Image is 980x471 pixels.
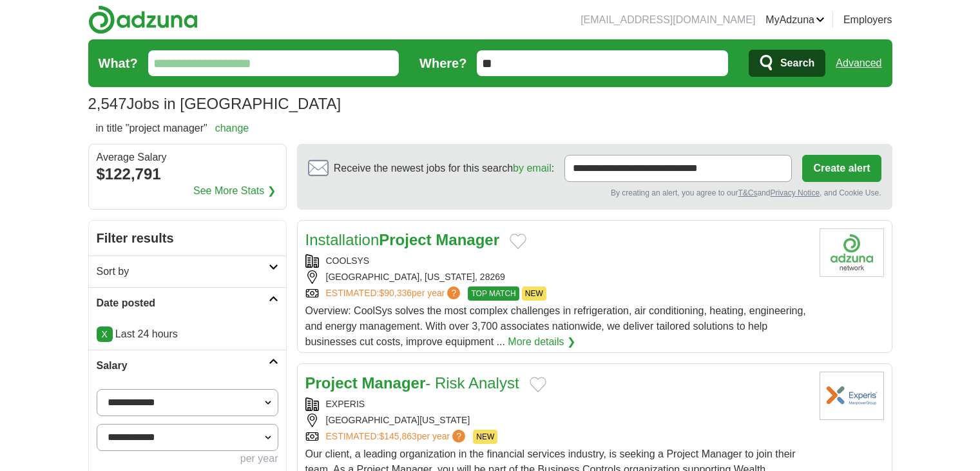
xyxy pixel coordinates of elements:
[749,50,825,77] button: Search
[97,358,269,374] h2: Salary
[334,161,554,176] span: Receive the newest jobs for this search :
[362,374,426,392] strong: Manager
[305,231,500,248] a: InstallationProject Manager
[379,431,416,441] span: $145,863
[89,221,286,256] h2: Filter results
[88,95,341,112] h1: Jobs in [GEOGRAPHIC_DATA]
[305,374,519,392] a: Project Manager- Risk Analyst
[97,326,113,342] a: X
[765,12,825,28] a: MyAdzuna
[836,50,881,76] a: Advanced
[508,334,575,350] a: More details ❯
[436,231,499,248] strong: Manager
[305,254,809,268] div: COOLSYS
[305,414,809,427] div: [GEOGRAPHIC_DATA][US_STATE]
[305,270,809,284] div: [GEOGRAPHIC_DATA], [US_STATE], 28269
[305,305,806,347] span: Overview: CoolSys solves the most complex challenges in refrigeration, air conditioning, heating,...
[97,326,278,342] p: Last 24 hours
[468,286,519,301] span: TOP MATCH
[379,288,412,298] span: $90,336
[215,123,249,134] a: change
[522,286,546,301] span: NEW
[89,350,286,381] a: Salary
[770,188,820,197] a: Privacy Notice
[326,399,365,409] a: EXPERIS
[738,188,757,197] a: T&Cs
[326,286,463,301] a: ESTIMATED:$90,336per year?
[97,152,278,163] div: Average Salary
[820,228,884,277] img: Company logo
[99,54,138,73] label: What?
[530,377,546,392] button: Add to favorite jobs
[473,430,497,444] span: NEW
[379,231,431,248] strong: Project
[88,5,198,34] img: Adzuna logo
[780,50,814,76] span: Search
[308,187,881,199] div: By creating an alert, you agree to our and , and Cookie Use.
[89,256,286,287] a: Sort by
[97,296,269,311] h2: Date posted
[89,287,286,319] a: Date posted
[97,451,278,466] div: per year
[193,183,276,199] a: See More Stats ❯
[802,155,881,182] button: Create alert
[447,286,460,299] span: ?
[97,163,278,186] div: $122,791
[513,163,552,174] a: by email
[510,234,526,249] button: Add to favorite jobs
[452,430,465,443] span: ?
[581,12,755,28] li: [EMAIL_ADDRESS][DOMAIN_NAME]
[326,430,468,444] a: ESTIMATED:$145,863per year?
[305,374,358,392] strong: Project
[843,12,892,28] a: Employers
[97,264,269,279] h2: Sort by
[96,121,249,136] h2: in title "project manager"
[419,54,466,73] label: Where?
[820,372,884,420] img: Experis logo
[88,92,127,115] span: 2,547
